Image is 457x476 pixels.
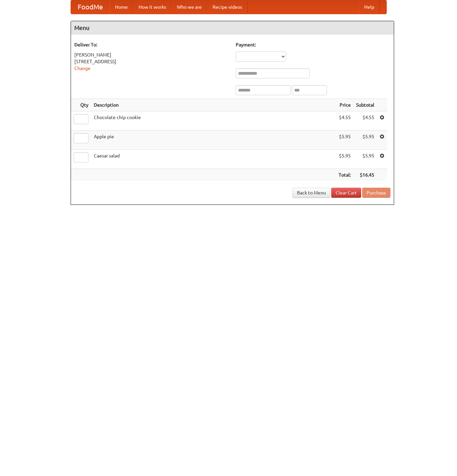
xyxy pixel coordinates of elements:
[207,0,247,14] a: Recipe videos
[293,188,330,198] a: Back to Menu
[71,0,110,14] a: FoodMe
[353,169,377,181] th: $16.45
[353,111,377,131] td: $4.55
[336,169,353,181] th: Total:
[336,131,353,150] td: $5.95
[353,99,377,111] th: Subtotal
[74,66,90,71] a: Change
[353,150,377,169] td: $5.95
[362,188,390,198] button: Purchase
[91,150,336,169] td: Caesar salad
[91,111,336,131] td: Chocolate chip cookie
[236,41,390,48] h5: Payment:
[74,51,229,58] div: [PERSON_NAME]
[133,0,172,14] a: How it works
[71,21,394,35] h4: Menu
[353,131,377,150] td: $5.95
[336,111,353,131] td: $4.55
[110,0,133,14] a: Home
[331,188,361,198] a: Clear Cart
[172,0,207,14] a: Who we are
[71,99,91,111] th: Qty
[336,150,353,169] td: $5.95
[74,58,229,65] div: [STREET_ADDRESS]
[91,99,336,111] th: Description
[91,131,336,150] td: Apple pie
[336,99,353,111] th: Price
[359,0,380,14] a: Help
[74,41,229,48] h5: Deliver To:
